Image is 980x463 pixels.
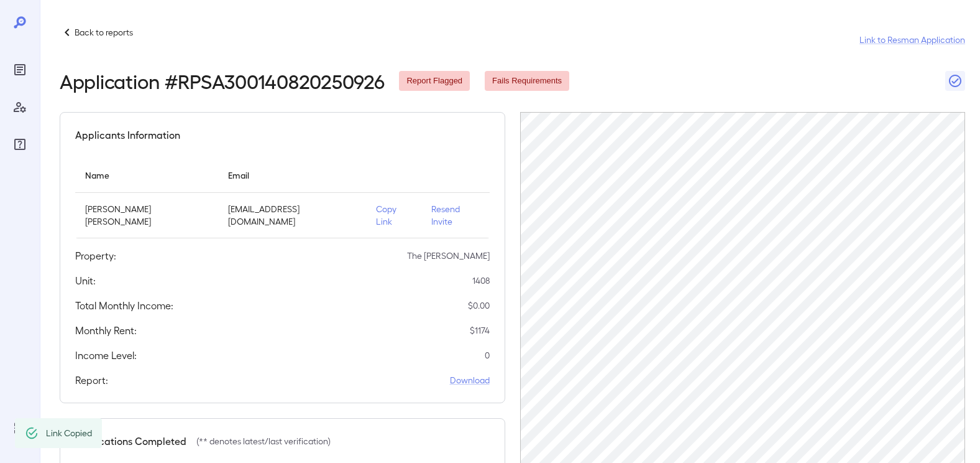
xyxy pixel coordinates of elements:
div: Log Out [10,418,30,438]
p: Back to reports [75,26,133,39]
h5: Applicants Information [75,128,180,143]
th: Email [218,157,366,193]
h5: Verifications Completed [75,434,186,449]
a: Download [450,374,490,386]
div: Reports [10,60,30,80]
h2: Application # RPSA300140820250926 [60,70,384,92]
p: 0 [485,349,490,362]
button: Close Report [945,71,965,91]
h5: Monthly Rent: [75,323,137,338]
p: Copy Link [376,203,411,228]
h5: Income Level: [75,348,137,363]
span: Report Flagged [399,75,470,87]
h5: Total Monthly Income: [75,298,173,313]
h5: Property: [75,248,116,263]
p: $ 0.00 [468,299,490,312]
a: Link to Resman Application [859,34,965,46]
p: Resend Invite [431,203,479,228]
p: [EMAIL_ADDRESS][DOMAIN_NAME] [228,203,356,228]
h5: Report: [75,373,108,388]
p: 1408 [472,274,490,287]
p: (** denotes latest/last verification) [196,435,331,447]
div: Manage Users [10,97,30,117]
h5: Unit: [75,273,96,288]
div: FAQ [10,134,30,154]
p: [PERSON_NAME] [PERSON_NAME] [85,203,208,228]
div: Link Copied [46,422,92,444]
p: $ 1174 [470,324,490,337]
p: The [PERSON_NAME] [407,250,490,262]
table: simple table [75,157,490,238]
th: Name [75,157,218,193]
span: Fails Requirements [485,75,569,87]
